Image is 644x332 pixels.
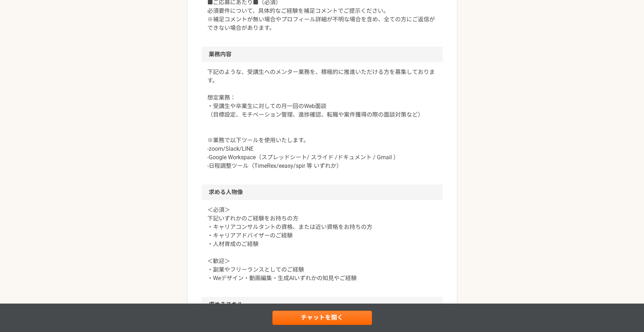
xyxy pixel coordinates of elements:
[202,297,443,312] h2: 求めるスキル
[202,184,443,200] h2: 求める人物像
[207,68,437,170] p: 下記のような、受講生へのメンター業務を、積極的に推進いただける方を募集しております。 想定業務： ・受講生や卒業生に対しての月一回のWeb面談 （目標設定、モチベーション管理、進捗確認、転職や案...
[207,206,437,283] p: ＜必須＞ 下記いずれかのご経験をお持ちの方 ・キャリアコンサルタントの資格、または近い資格をお持ちの方 ・キャリアアドバイザーのご経験 ・人材育成のご経験 ＜歓迎＞ ・副業やフリーランスとしての...
[202,47,443,62] h2: 業務内容
[272,311,372,325] a: チャットを開く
